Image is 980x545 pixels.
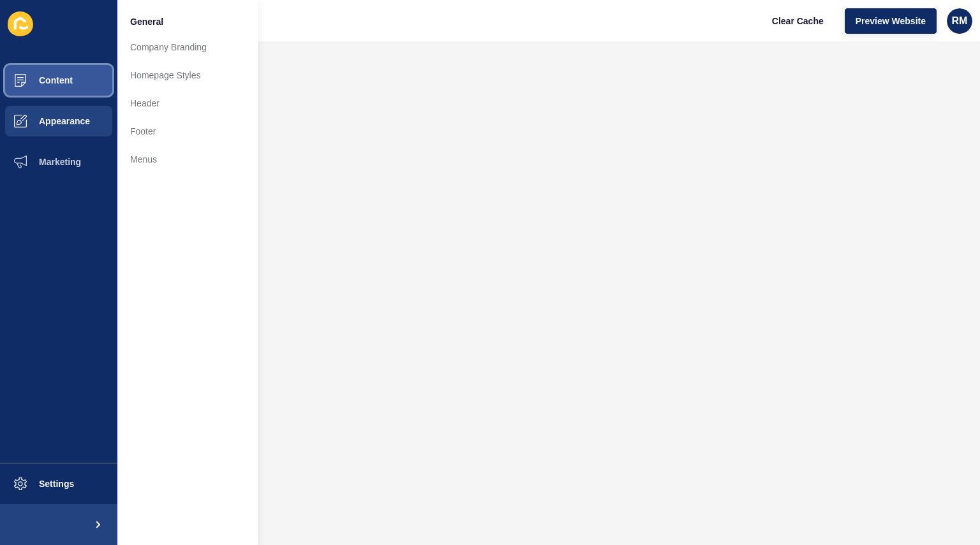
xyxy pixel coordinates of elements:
a: Homepage Styles [117,61,258,89]
a: Header [117,89,258,117]
span: RM [952,15,968,27]
a: Menus [117,145,258,173]
span: General [130,15,163,28]
span: Clear Cache [772,15,824,27]
button: Clear Cache [761,8,835,34]
a: Company Branding [117,33,258,61]
a: Footer [117,117,258,145]
button: Preview Website [845,8,937,34]
span: Preview Website [856,15,926,27]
